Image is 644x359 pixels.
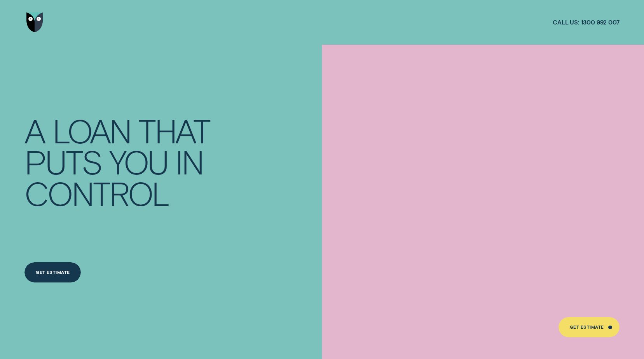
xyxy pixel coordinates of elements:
a: Get Estimate [24,262,81,282]
a: Call us:1300 992 007 [553,18,620,26]
span: 1300 992 007 [581,18,620,26]
a: Get Estimate [558,317,620,337]
img: Wisr [26,12,43,33]
h4: A LOAN THAT PUTS YOU IN CONTROL [24,115,218,208]
span: Call us: [553,18,579,26]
